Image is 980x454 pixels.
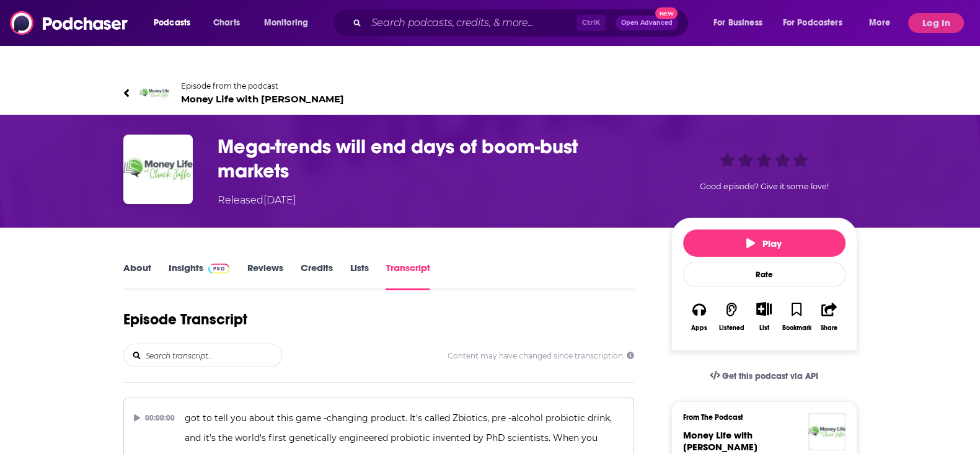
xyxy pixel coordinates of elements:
span: Get this podcast via API [722,371,818,381]
img: Mega-trends will end days of boom-bust markets [123,135,193,204]
div: Search podcasts, credits, & more... [344,9,700,37]
span: More [869,14,890,32]
span: Good episode? Give it some love! [700,182,829,191]
img: Money Life with Chuck Jaffe [139,78,169,108]
span: Money Life with [PERSON_NAME] [181,93,344,105]
button: open menu [775,13,860,33]
a: Get this podcast via API [700,361,829,391]
div: Listened [719,324,744,332]
input: Search podcasts, credits, & more... [366,13,576,33]
a: InsightsPodchaser Pro [169,262,230,290]
span: Episode from the podcast [181,81,344,91]
a: Credits [300,262,332,290]
span: Open Advanced [621,20,673,26]
input: Search transcript... [144,344,281,367]
button: Apps [683,294,715,339]
div: Share [821,324,837,332]
button: Play [683,229,845,257]
span: Play [746,238,782,249]
h3: From The Podcast [683,413,836,422]
a: Money Life with Chuck JaffeEpisode from the podcastMoney Life with [PERSON_NAME] [123,78,490,108]
button: open menu [145,13,206,33]
button: Open AdvancedNew [616,16,678,30]
span: Content may have changed since transcription. [448,351,634,360]
a: Transcript [386,262,430,290]
h3: Mega-trends will end days of boom-bust markets [218,135,651,183]
div: Bookmark [782,324,811,332]
button: Show More Button [751,302,777,316]
button: Share [813,294,845,339]
div: List [759,324,769,332]
div: Apps [691,324,707,332]
a: Money Life with Chuck Jaffe [683,429,757,453]
img: Podchaser Pro [208,264,230,274]
a: Charts [205,13,247,33]
div: Rate [683,262,845,287]
img: Money Life with Chuck Jaffe [808,413,845,450]
button: open menu [255,13,324,33]
span: For Podcasters [783,14,842,32]
a: Reviews [247,262,283,290]
span: For Business [713,14,762,32]
span: Podcasts [154,14,190,32]
button: open menu [860,13,906,33]
div: Show More ButtonList [748,294,780,339]
button: Bookmark [780,294,813,339]
a: About [123,262,151,290]
button: Log In [908,13,964,33]
div: 00:00:00 [134,408,175,428]
span: Money Life with [PERSON_NAME] [683,429,757,453]
span: Charts [213,14,240,32]
span: Monitoring [264,14,308,32]
a: Lists [350,262,368,290]
div: Released [DATE] [218,193,296,208]
span: New [655,7,678,19]
h1: Episode Transcript [123,310,247,329]
button: Listened [715,294,748,339]
span: Ctrl K [576,15,606,31]
button: open menu [705,13,778,33]
img: Podchaser - Follow, Share and Rate Podcasts [10,11,129,35]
